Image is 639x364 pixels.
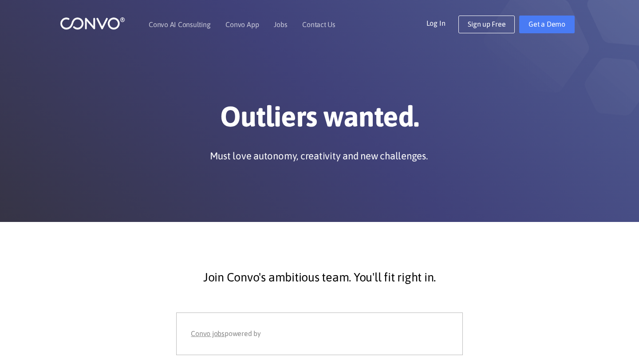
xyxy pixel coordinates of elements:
img: logo_1.png [60,16,125,30]
a: Contact Us [302,21,335,28]
a: Sign up Free [458,16,515,33]
p: Must love autonomy, creativity and new challenges. [210,149,428,162]
a: Convo jobs [191,327,225,340]
a: Convo App [225,21,259,28]
h1: Outliers wanted. [73,99,566,140]
a: Jobs [274,21,287,28]
a: Convo AI Consulting [149,21,210,28]
div: powered by [191,327,448,340]
a: Log In [426,16,459,30]
a: Get a Demo [519,16,575,33]
p: Join Convo's ambitious team. You'll fit right in. [80,266,559,289]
